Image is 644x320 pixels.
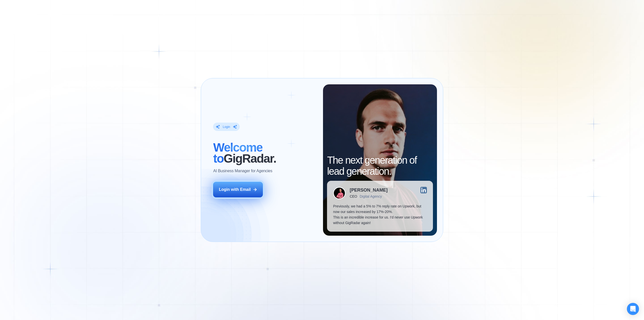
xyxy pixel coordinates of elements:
h2: ‍ GigRadar. [213,142,317,164]
div: CEO [350,194,357,198]
div: [PERSON_NAME] [350,188,388,192]
div: Digital Agency [360,194,382,198]
div: Login [223,125,230,129]
div: Open Intercom Messenger [627,303,639,315]
span: Welcome to [213,141,262,165]
p: AI Business Manager for Agencies [213,168,272,174]
div: Login with Email [219,187,251,192]
p: Previously, we had a 5% to 7% reply rate on Upwork, but now our sales increased by 17%-20%. This ... [333,203,427,226]
h2: The next generation of lead generation. [327,155,433,177]
button: Login with Email [213,182,263,197]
